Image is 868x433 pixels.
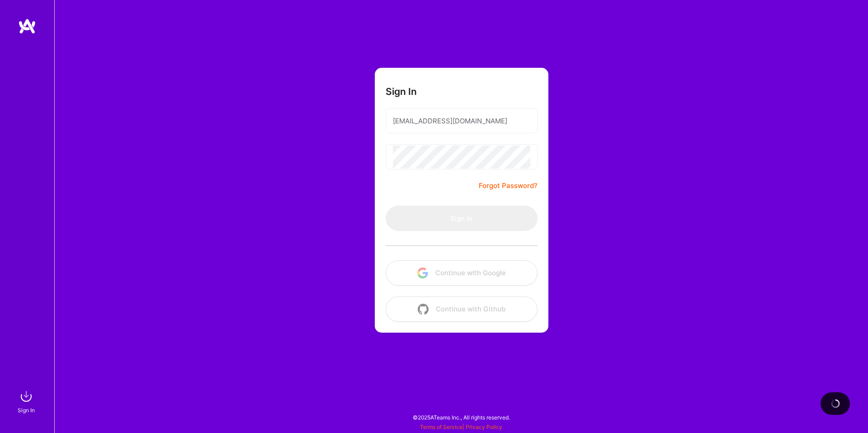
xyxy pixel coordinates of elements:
[420,424,462,430] a: Terms of Service
[466,424,502,430] a: Privacy Policy
[386,297,538,322] button: Continue with Github
[19,387,35,415] a: sign inSign In
[18,405,35,415] div: Sign In
[479,180,538,191] a: Forgot Password?
[386,206,538,231] button: Sign In
[418,304,429,315] img: icon
[393,109,530,132] input: Email...
[18,18,36,34] img: logo
[17,387,35,405] img: sign in
[54,406,868,428] div: © 2025 ATeams Inc., All rights reserved.
[417,268,428,278] img: icon
[386,260,538,286] button: Continue with Google
[830,398,841,409] img: loading
[386,86,417,97] h3: Sign In
[420,424,502,430] span: |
